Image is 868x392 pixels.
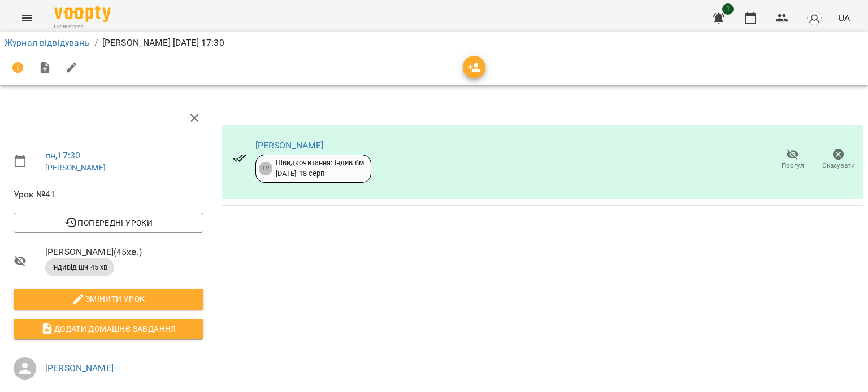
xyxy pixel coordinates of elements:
span: індивід шч 45 хв [45,262,114,272]
div: 32 [259,162,272,175]
button: Додати домашнє завдання [14,319,203,339]
span: 1 [722,3,734,15]
span: For Business [54,23,111,30]
button: Прогул [770,144,815,175]
a: Журнал відвідувань [5,37,90,48]
img: avatar_s.png [806,10,822,26]
nav: breadcrumb [5,36,863,50]
img: Voopty Logo [54,6,111,22]
span: Скасувати [822,161,855,170]
span: Попередні уроки [23,216,194,230]
button: UA [834,7,854,28]
div: Швидкочитання: Індив 6м [DATE] - 18 серп [276,158,364,179]
button: Menu [14,5,41,32]
li: / [94,36,98,50]
a: [PERSON_NAME] [45,163,106,172]
a: пн , 17:30 [45,150,80,161]
button: Змінити урок [14,289,203,309]
a: [PERSON_NAME] [255,140,324,151]
span: [PERSON_NAME] ( 45 хв. ) [45,245,203,259]
span: Додати домашнє завдання [23,322,194,336]
span: Змінити урок [23,292,194,306]
span: Прогул [782,161,804,170]
span: Урок №41 [14,188,203,201]
button: Попередні уроки [14,213,203,233]
p: [PERSON_NAME] [DATE] 17:30 [102,36,224,50]
span: UA [838,12,850,24]
button: Скасувати [815,144,861,175]
a: [PERSON_NAME] [45,363,114,373]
